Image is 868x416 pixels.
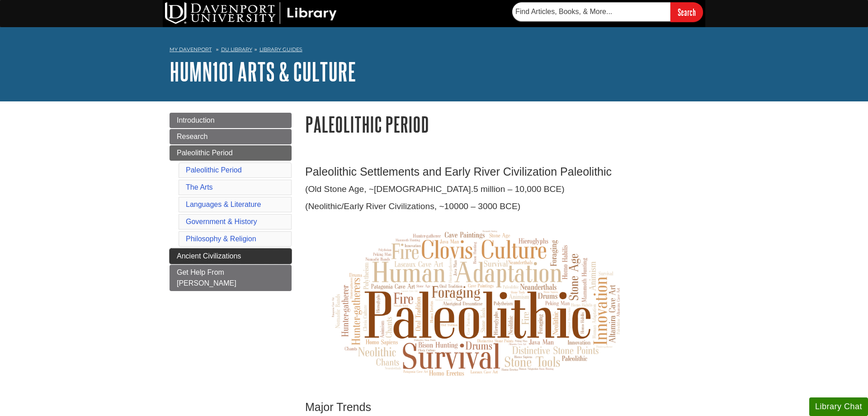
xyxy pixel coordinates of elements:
[305,401,698,414] h3: Major Trends
[170,265,292,291] a: Get Help From [PERSON_NAME]
[177,252,241,260] span: Ancient Civilizations
[186,183,213,191] a: The Arts
[305,113,698,136] h1: Paleolithic Period
[177,268,236,287] span: Get Help From [PERSON_NAME]
[170,113,292,128] a: Introduction
[177,133,208,140] span: Research
[170,46,212,53] a: My Davenport
[170,113,292,291] div: Guide Page Menu
[170,43,698,58] nav: breadcrumb
[221,46,252,53] a: DU Library
[170,249,292,264] a: Ancient Civilizations
[170,129,292,144] a: Research
[186,235,256,243] a: Philosophy & Religion
[186,166,242,174] a: Paleolithic Period
[670,2,703,22] input: Search
[165,2,337,24] img: DU Library
[512,2,703,22] form: Searches DU Library's articles, books, and more
[809,397,868,416] button: Library Chat
[305,165,698,178] h3: Paleolithic Settlements and Early River Civilization Paleolithic
[177,116,215,124] span: Introduction
[259,46,302,53] a: Library Guides
[305,183,698,196] p: (Old Stone Age, ~[DEMOGRAPHIC_DATA].5 million – 10,000 BCE)
[170,57,356,86] a: HUMN101 Arts & Culture
[177,149,233,157] span: Paleolithic Period
[512,2,670,21] input: Find Articles, Books, & More...
[186,218,257,225] a: Government & History
[305,200,698,213] p: (Neolithic/Early River Civilizations, ~10000 – 3000 BCE)
[186,201,261,208] a: Languages & Literature
[170,145,292,161] a: Paleolithic Period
